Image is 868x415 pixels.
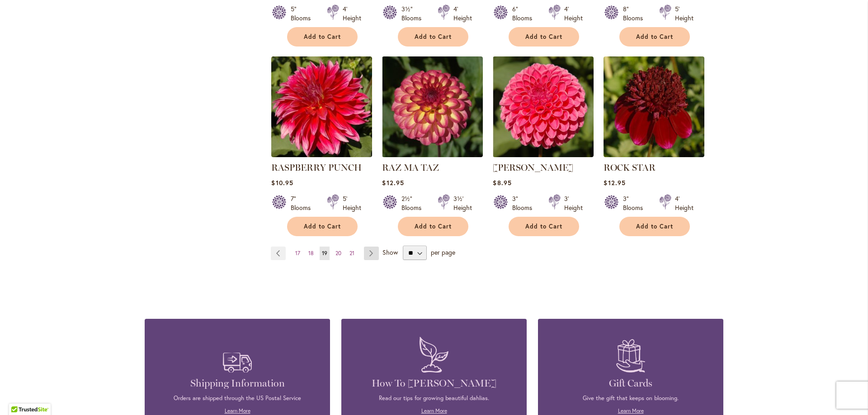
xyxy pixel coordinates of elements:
[398,217,468,236] button: Add to Cart
[382,248,398,256] span: Show
[675,194,693,212] div: 4' Height
[675,5,693,23] div: 5' Height
[382,56,483,157] img: RAZ MA TAZ
[604,178,625,187] span: $12.95
[343,5,361,23] div: 4' Height
[623,194,648,212] div: 3" Blooms
[291,5,316,23] div: 5" Blooms
[225,407,250,414] a: Learn More
[382,162,439,173] a: RAZ MA TAZ
[382,178,404,187] span: $12.95
[287,217,358,236] button: Add to Cart
[306,247,316,260] a: 18
[564,194,583,212] div: 3' Height
[453,5,472,23] div: 4' Height
[525,33,562,41] span: Add to Cart
[493,150,594,159] a: REBECCA LYNN
[636,223,673,230] span: Add to Cart
[453,194,472,212] div: 3½' Height
[431,248,455,256] span: per page
[308,250,314,256] span: 18
[512,5,538,23] div: 6" Blooms
[293,247,302,260] a: 17
[401,5,427,23] div: 3½" Blooms
[333,247,344,260] a: 20
[271,178,293,187] span: $10.95
[382,150,483,159] a: RAZ MA TAZ
[355,377,513,390] h4: How To [PERSON_NAME]
[493,56,594,157] img: REBECCA LYNN
[421,407,447,414] a: Learn More
[512,194,538,212] div: 3" Blooms
[304,223,341,230] span: Add to Cart
[493,178,511,187] span: $8.95
[398,27,468,47] button: Add to Cart
[619,217,690,236] button: Add to Cart
[335,250,341,256] span: 20
[415,33,452,41] span: Add to Cart
[347,247,357,260] a: 21
[287,27,358,47] button: Add to Cart
[343,194,361,212] div: 5' Height
[552,394,710,402] p: Give the gift that keeps on blooming.
[271,162,362,173] a: RASPBERRY PUNCH
[604,150,704,159] a: ROCK STAR
[295,250,300,256] span: 17
[552,377,710,390] h4: Gift Cards
[604,162,656,173] a: ROCK STAR
[158,394,316,402] p: Orders are shipped through the US Postal Service
[158,377,316,390] h4: Shipping Information
[271,56,372,157] img: RASPBERRY PUNCH
[349,250,354,256] span: 21
[564,5,583,23] div: 4' Height
[623,5,648,23] div: 8" Blooms
[7,383,32,408] iframe: Launch Accessibility Center
[618,407,644,414] a: Learn More
[525,223,562,230] span: Add to Cart
[271,150,372,159] a: RASPBERRY PUNCH
[401,194,427,212] div: 2½" Blooms
[604,56,704,157] img: ROCK STAR
[509,217,579,236] button: Add to Cart
[291,194,316,212] div: 7" Blooms
[322,250,327,256] span: 19
[636,33,673,41] span: Add to Cart
[304,33,341,41] span: Add to Cart
[619,27,690,47] button: Add to Cart
[509,27,579,47] button: Add to Cart
[415,223,452,230] span: Add to Cart
[355,394,513,402] p: Read our tips for growing beautiful dahlias.
[493,162,573,173] a: [PERSON_NAME]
